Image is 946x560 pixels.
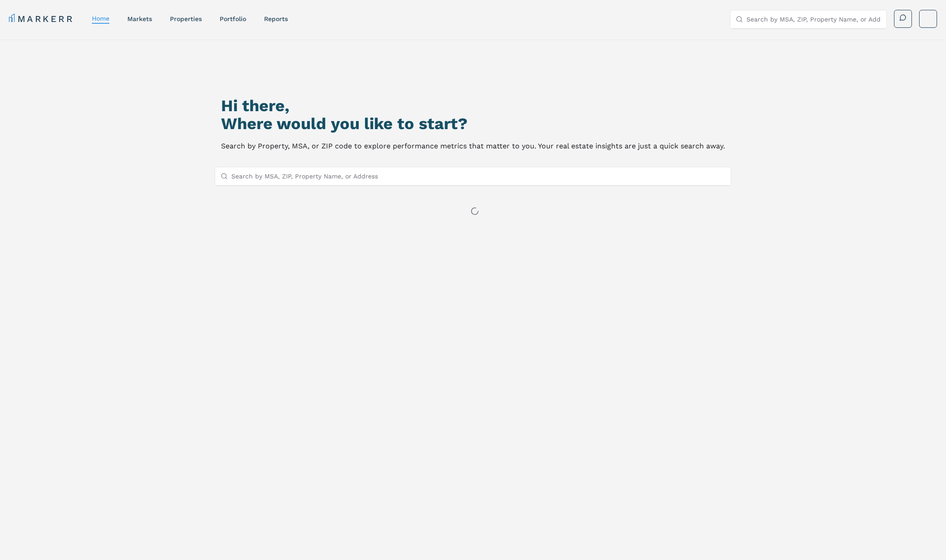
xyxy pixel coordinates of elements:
[170,15,202,22] a: properties
[746,10,881,28] input: Search by MSA, ZIP, Property Name, or Address
[264,15,288,22] a: reports
[92,15,109,22] a: home
[221,140,725,152] p: Search by Property, MSA, or ZIP code to explore performance metrics that matter to you. Your real...
[127,15,152,22] a: markets
[9,13,74,25] a: MARKERR
[220,15,246,22] a: Portfolio
[231,167,725,185] input: Search by MSA, ZIP, Property Name, or Address
[221,97,725,115] h1: Hi there,
[221,115,725,133] h2: Where would you like to start?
